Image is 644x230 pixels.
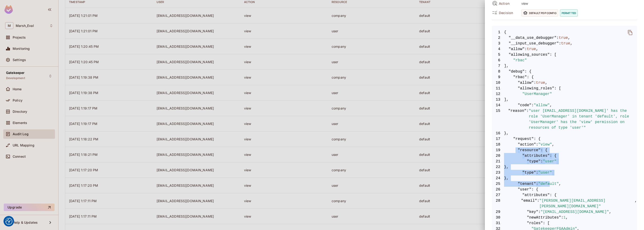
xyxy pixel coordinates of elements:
[492,147,504,153] span: 19
[556,35,559,41] span: :
[492,153,504,159] span: 20
[541,147,547,153] span: : {
[536,170,538,175] span: :
[509,41,559,46] span: "__input_use_debugger"
[527,108,529,131] span: :
[527,159,541,164] span: "type"
[492,131,637,136] span: },
[561,215,563,220] span: :
[492,164,637,170] span: },
[552,142,554,147] span: ,
[554,86,561,91] span: : [
[543,220,550,226] span: : [
[5,218,12,225] img: Revisit consent button
[492,136,504,142] span: 17
[559,181,561,187] span: ,
[5,218,12,225] button: Consent Preferences
[550,102,552,108] span: ,
[538,209,541,215] span: :
[518,142,536,147] span: "action"
[492,142,504,147] span: 18
[492,69,504,74] span: 8
[541,159,543,164] span: :
[492,131,504,136] span: 16
[519,0,637,6] span: view
[534,102,550,108] span: "allow"
[492,215,504,220] span: 30
[538,142,552,147] span: "view"
[518,187,532,192] span: "user"
[492,159,504,164] span: 21
[509,46,525,52] span: "allow"
[513,74,527,80] span: "rbac"
[566,215,568,220] span: ,
[492,80,504,86] span: 10
[536,142,538,147] span: :
[518,147,541,153] span: "resource"
[563,215,566,220] span: 1
[492,29,504,35] span: 1
[513,136,534,142] span: "request"
[521,9,558,17] span: Default PDP config
[536,46,538,52] span: ,
[550,52,556,58] span: : [
[509,52,550,58] span: "allowing_sources"
[492,187,504,192] span: 26
[538,170,552,175] span: "user"
[527,215,561,220] span: "newAttributes"
[492,192,504,198] span: 27
[492,175,504,181] span: 24
[538,181,559,187] span: "default"
[518,181,536,187] span: "tenant"
[625,27,636,38] button: delete
[492,52,504,58] span: 5
[559,35,568,41] span: true
[525,69,531,74] span: : {
[522,192,550,198] span: "attributes"
[541,209,609,215] span: "[EMAIL_ADDRESS][DOMAIN_NAME]"
[509,69,525,74] span: "debug"
[529,108,637,131] span: "user [EMAIL_ADDRESS][DOMAIN_NAME]' has the role 'UserManager' in tenant 'default', role 'UserMan...
[499,11,518,15] span: Decision
[509,35,557,41] span: "__data_use_debugger"
[492,170,504,175] span: 23
[559,41,561,46] span: :
[534,136,541,142] span: : {
[522,153,550,159] span: "attributes"
[492,97,637,102] span: ],
[527,209,538,215] span: "key"
[536,80,545,86] span: true
[518,86,554,91] span: "allowing_roles"
[492,46,504,52] span: 4
[513,58,527,63] span: "rbac"
[522,91,552,97] span: "UserManager"
[499,1,518,6] span: Action
[568,35,570,41] span: ,
[521,198,537,209] span: "email"
[522,170,536,175] span: "type"
[492,41,504,46] span: 3
[537,198,539,209] span: :
[545,80,548,86] span: ,
[550,192,556,198] span: : {
[492,35,504,41] span: 2
[518,102,532,108] span: "code"
[492,102,504,108] span: 14
[492,209,504,215] span: 29
[561,41,570,46] span: true
[492,63,637,69] span: ],
[492,63,504,69] span: 7
[492,86,504,91] span: 11
[492,164,504,170] span: 22
[492,97,504,102] span: 13
[527,74,534,80] span: : {
[492,74,504,80] span: 9
[492,198,504,209] span: 28
[492,58,504,63] span: 6
[525,46,527,52] span: :
[527,220,543,226] span: "roles"
[609,209,611,215] span: ,
[570,41,573,46] span: ,
[531,187,538,192] span: : {
[492,91,504,97] span: 12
